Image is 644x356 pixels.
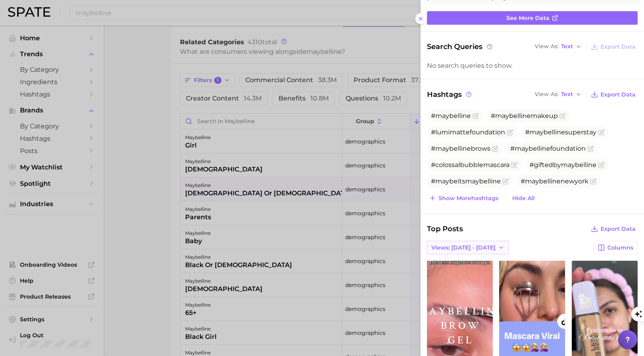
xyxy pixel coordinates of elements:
[589,223,638,234] button: Export Data
[472,113,479,119] button: Flag as miscategorized or irrelevant
[431,177,501,185] span: #maybeitsmaybelline
[427,62,638,69] div: No search queries to show.
[512,195,535,202] span: Hide All
[607,244,633,251] span: Columns
[431,112,471,120] span: #maybelline
[601,43,636,50] span: Export Data
[535,92,559,96] span: View As
[521,177,589,185] span: #maybellinenewyork
[427,11,638,25] a: See more data
[427,89,473,100] span: Hashtags
[502,178,509,185] button: Flag as miscategorized or irrelevant
[491,112,558,120] span: #maybellinemakeup
[589,41,638,52] button: Export Data
[598,162,604,168] button: Flag as miscategorized or irrelevant
[598,129,604,136] button: Flag as miscategorized or irrelevant
[510,193,537,204] button: Hide All
[601,91,636,98] span: Export Data
[431,244,496,251] span: Views: [DATE] - [DATE]
[589,89,638,100] button: Export Data
[533,89,584,100] button: View AsText
[427,241,509,254] button: Views: [DATE] - [DATE]
[529,161,597,169] span: #giftedbymaybelline
[561,92,573,96] span: Text
[427,41,494,52] span: Search Queries
[427,193,500,204] button: Show morehashtags
[533,41,584,52] button: View AsText
[439,195,498,202] span: Show more hashtags
[601,226,636,232] span: Export Data
[559,113,566,119] button: Flag as miscategorized or irrelevant
[427,223,463,234] span: Top Posts
[492,146,498,152] button: Flag as miscategorized or irrelevant
[535,44,559,49] span: View As
[587,146,594,152] button: Flag as miscategorized or irrelevant
[507,129,513,136] button: Flag as miscategorized or irrelevant
[431,145,490,152] span: #maybellinebrows
[511,162,518,168] button: Flag as miscategorized or irrelevant
[506,15,549,22] span: See more data
[431,128,505,136] span: #lumimattefoundation
[593,241,638,254] button: Columns
[561,44,573,49] span: Text
[431,161,510,169] span: #colossalbubblemascara
[590,178,597,185] button: Flag as miscategorized or irrelevant
[510,145,586,152] span: #maybellinefoundation
[525,128,597,136] span: #maybellinesuperstay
